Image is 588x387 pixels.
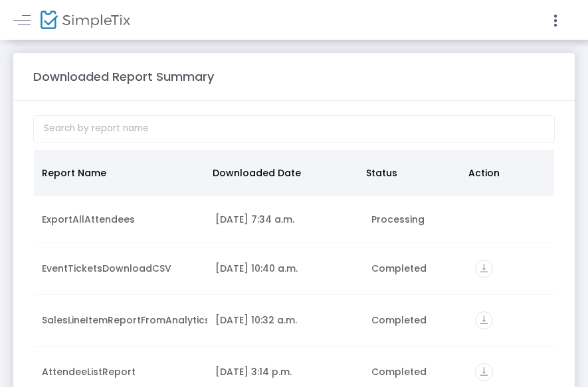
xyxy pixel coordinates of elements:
[475,363,493,381] i: vertical_align_bottom
[215,313,355,327] div: 2025-09-16 10:32 a.m.
[34,150,205,196] th: Report Name
[460,150,546,196] th: Action
[215,213,355,226] div: 2025-09-24 7:34 a.m.
[215,365,355,378] div: 2025-07-14 3:14 p.m.
[371,365,460,378] div: Completed
[358,150,460,196] th: Status
[371,213,460,226] div: Processing
[42,213,199,226] div: ExportAllAttendees
[475,363,546,381] div: https://go.SimpleTix.com/vghi1
[371,262,460,275] div: Completed
[475,367,493,380] a: vertical_align_bottom
[42,365,199,378] div: AttendeeListReport
[33,115,555,142] input: Search by report name
[33,68,214,85] m-panel-title: Downloaded Report Summary
[475,311,493,329] i: vertical_align_bottom
[475,311,546,329] div: https://go.SimpleTix.com/0zvij
[475,260,546,278] div: https://go.SimpleTix.com/3k0op
[42,262,199,275] div: EventTicketsDownloadCSV
[475,264,493,277] a: vertical_align_bottom
[475,260,493,278] i: vertical_align_bottom
[475,315,493,329] a: vertical_align_bottom
[371,313,460,327] div: Completed
[215,262,355,275] div: 2025-09-16 10:40 a.m.
[42,313,199,327] div: SalesLineItemReportFromAnalytics
[205,150,358,196] th: Downloaded Date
